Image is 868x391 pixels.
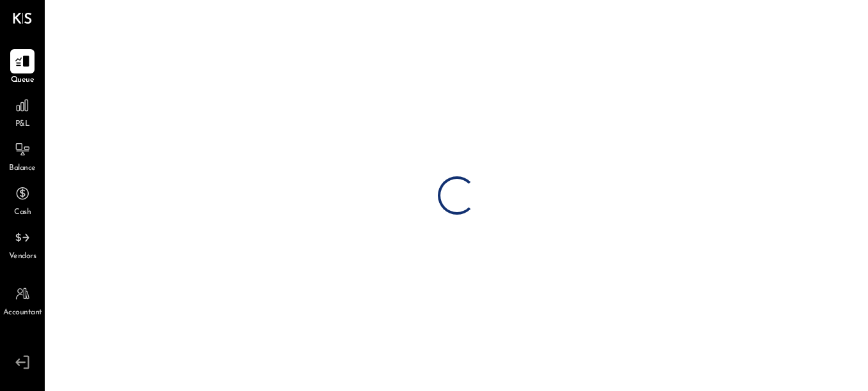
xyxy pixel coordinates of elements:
[1,137,44,174] a: Balance
[1,49,44,86] a: Queue
[1,282,44,319] a: Accountant
[1,226,44,263] a: Vendors
[14,207,31,218] span: Cash
[1,181,44,218] a: Cash
[1,93,44,130] a: P&L
[3,307,42,319] span: Accountant
[9,163,36,174] span: Balance
[15,119,30,130] span: P&L
[11,75,35,86] span: Queue
[9,251,36,263] span: Vendors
